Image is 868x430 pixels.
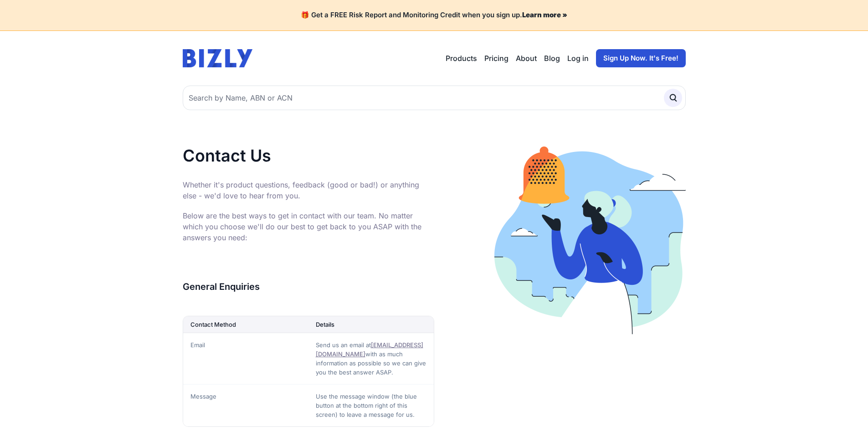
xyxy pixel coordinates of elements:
h1: Contact Us [183,147,434,165]
input: Search by Name, ABN or ACN [183,86,686,110]
h4: 🎁 Get a FREE Risk Report and Monitoring Credit when you sign up. [11,11,857,20]
th: Contact Method [183,316,308,333]
p: Below are the best ways to get in contact with our team. No matter which you choose we'll do our ... [183,210,434,243]
a: Blog [544,53,560,64]
button: Products [446,53,477,64]
td: Use the message window (the blue button at the bottom right of this screen) to leave a message fo... [308,384,434,426]
a: Sign Up Now. It's Free! [596,49,686,67]
a: Pricing [484,53,508,64]
td: Send us an email at with as much information as possible so we can give you the best answer ASAP. [308,333,434,384]
a: Learn more » [522,10,567,19]
td: Message [183,384,308,426]
th: Details [308,316,434,333]
a: About [516,53,537,64]
a: Log in [567,53,589,64]
p: Whether it's product questions, feedback (good or bad!) or anything else - we'd love to hear from... [183,179,434,201]
h3: General Enquiries [183,279,434,294]
a: [EMAIL_ADDRESS][DOMAIN_NAME] [316,341,423,358]
td: Email [183,333,308,384]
